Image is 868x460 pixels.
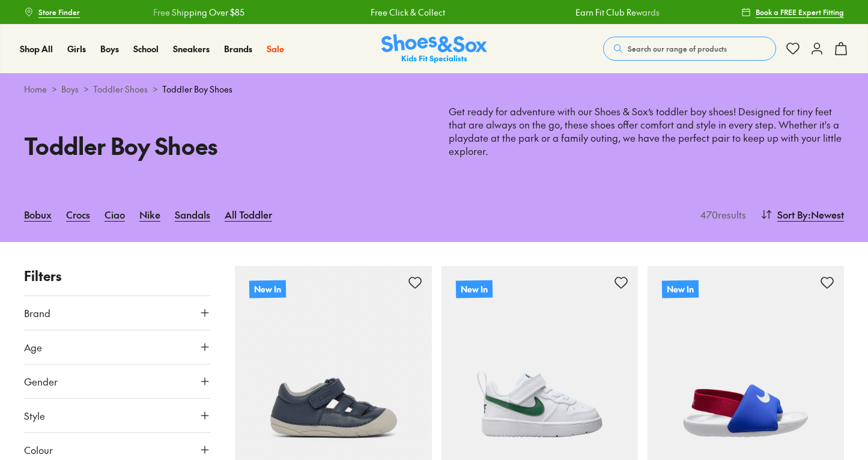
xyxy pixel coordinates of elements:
[381,34,487,64] img: SNS_Logo_Responsive.svg
[267,43,284,55] span: Sale
[133,43,159,55] span: School
[133,43,159,55] a: School
[760,201,844,228] button: Sort By:Newest
[100,43,119,55] a: Boys
[224,43,252,55] a: Brands
[173,43,210,55] a: Sneakers
[466,6,550,19] a: Earn Fit Club Rewards
[741,1,844,23] a: Book a FREE Expert Fitting
[24,83,844,95] div: > > >
[261,6,336,19] a: Free Click & Collect
[44,6,135,19] a: Free Shipping Over $85
[24,129,420,163] h1: Toddler Boy Shoes
[173,43,210,55] span: Sneakers
[662,280,699,298] p: New In
[628,43,727,54] span: Search our range of products
[249,280,286,298] p: New In
[100,43,119,55] span: Boys
[24,1,80,23] a: Store Finder
[24,365,211,398] button: Gender
[696,207,746,222] p: 470 results
[24,266,211,286] p: Filters
[449,105,845,158] p: Get ready for adventure with our Shoes & Sox’s toddler boy shoes! Designed for tiny feet that are...
[24,201,52,228] a: Bobux
[225,201,272,228] a: All Toddler
[175,201,210,228] a: Sandals
[381,34,487,64] a: Shoes & Sox
[93,83,148,95] a: Toddler Shoes
[24,443,53,457] span: Colour
[162,83,232,95] span: Toddler Boy Shoes
[672,6,763,19] a: Free Shipping Over $85
[66,201,90,228] a: Crocs
[24,408,45,423] span: Style
[777,207,808,222] span: Sort By
[455,280,492,298] p: New In
[24,374,58,389] span: Gender
[38,7,80,17] span: Store Finder
[20,43,53,55] span: Shop All
[20,43,53,55] a: Shop All
[267,43,284,55] a: Sale
[67,43,86,55] span: Girls
[61,83,79,95] a: Boys
[24,330,211,364] button: Age
[139,201,160,228] a: Nike
[24,340,42,354] span: Age
[808,207,844,222] span: : Newest
[24,296,211,330] button: Brand
[24,399,211,432] button: Style
[67,43,86,55] a: Girls
[24,83,47,95] a: Home
[224,43,252,55] span: Brands
[24,306,50,320] span: Brand
[756,7,844,17] span: Book a FREE Expert Fitting
[603,37,776,61] button: Search our range of products
[105,201,125,228] a: Ciao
